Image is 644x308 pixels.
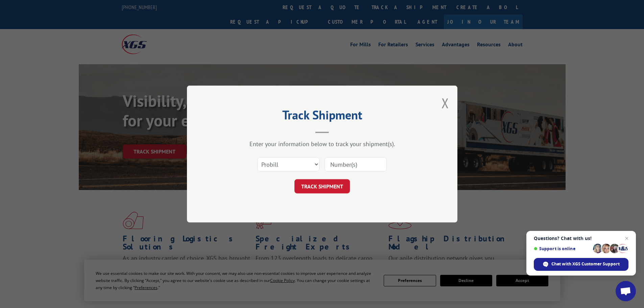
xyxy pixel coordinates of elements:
[616,281,636,301] div: Open chat
[534,246,591,251] span: Support is online
[442,94,449,112] button: Close modal
[325,157,387,171] input: Number(s)
[221,140,424,148] div: Enter your information below to track your shipment(s).
[294,179,350,193] button: TRACK SHIPMENT
[623,234,631,242] span: Close chat
[534,258,628,271] div: Chat with XGS Customer Support
[551,261,620,267] span: Chat with XGS Customer Support
[534,236,628,241] span: Questions? Chat with us!
[221,110,424,123] h2: Track Shipment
